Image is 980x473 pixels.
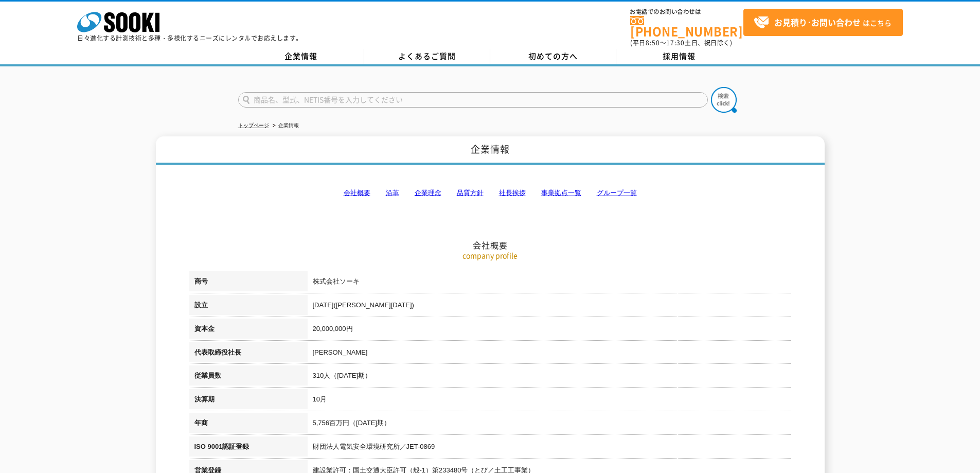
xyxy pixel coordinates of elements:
th: 商号 [189,271,308,295]
span: はこちら [754,15,892,30]
a: 初めての方へ [490,49,616,64]
td: [DATE]([PERSON_NAME][DATE]) [308,295,791,319]
span: 8:50 [646,38,660,47]
a: よくあるご質問 [364,49,490,64]
a: グループ一覧 [597,189,637,197]
img: btn_search.png [711,87,737,113]
a: 沿革 [386,189,399,197]
td: 10月 [308,389,791,413]
td: 5,756百万円（[DATE]期） [308,413,791,436]
a: お見積り･お問い合わせはこちら [743,9,903,36]
td: 財団法人電気安全環境研究所／JET-0869 [308,436,791,460]
span: (平日 ～ 土日、祝日除く) [630,38,732,47]
p: company profile [189,250,791,261]
th: 年商 [189,413,308,436]
th: 資本金 [189,319,308,342]
p: 日々進化する計測技術と多種・多様化するニーズにレンタルでお応えします。 [77,35,302,41]
th: 設立 [189,295,308,319]
th: ISO 9001認証登録 [189,436,308,460]
a: 企業理念 [415,189,441,197]
th: 従業員数 [189,365,308,389]
h1: 企業情報 [156,136,825,165]
span: お電話でのお問い合わせは [630,9,743,15]
td: 株式会社ソーキ [308,271,791,295]
a: トップページ [238,122,269,128]
th: 決算期 [189,389,308,413]
td: 20,000,000円 [308,319,791,342]
a: 品質方針 [457,189,484,197]
span: 17:30 [666,38,685,47]
a: 採用情報 [616,49,742,64]
span: 初めての方へ [528,50,578,62]
li: 企業情報 [271,120,299,131]
th: 代表取締役社長 [189,342,308,366]
input: 商品名、型式、NETIS番号を入力してください [238,92,708,108]
h2: 会社概要 [189,137,791,251]
td: 310人（[DATE]期） [308,365,791,389]
a: 企業情報 [238,49,364,64]
td: [PERSON_NAME] [308,342,791,366]
strong: お見積り･お問い合わせ [774,16,861,28]
a: 会社概要 [344,189,370,197]
a: 社長挨拶 [499,189,526,197]
a: 事業拠点一覧 [541,189,581,197]
a: [PHONE_NUMBER] [630,16,743,37]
